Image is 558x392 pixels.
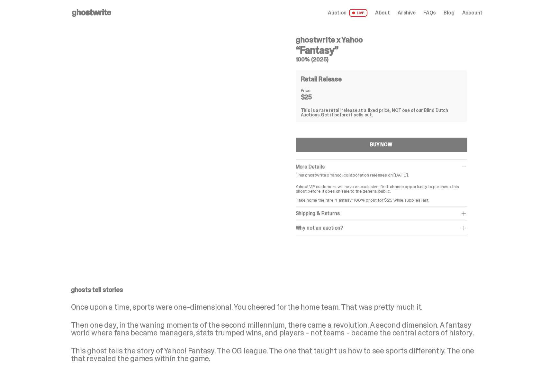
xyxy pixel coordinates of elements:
p: Once upon a time, sports were one-dimensional. You cheered for the home team. That was pretty muc... [71,303,482,311]
div: BUY NOW [370,142,392,147]
h5: 100% (2025) [296,57,467,62]
a: Archive [398,10,416,15]
div: This is a rare retail release at a fixed price, NOT one of our Blind Dutch Auctions. [301,108,462,117]
h4: ghostwrite x Yahoo [296,36,467,44]
p: This ghostwrite x Yahoo! collaboration releases on [DATE]. [296,173,467,177]
dt: Price [301,88,333,93]
p: Then one day, in the waning moments of the second millennium, there came a revolution. A second d... [71,321,482,337]
span: LIVE [349,9,367,17]
span: Auction [328,10,346,15]
p: Yahoo! VIP customers will have an exclusive, first-chance opportunity to purchase this ghost befo... [296,180,467,202]
a: FAQs [423,10,436,15]
p: This ghost tells the story of Yahoo! Fantasy. The OG league. The one that taught us how to see sp... [71,347,482,362]
div: Why not an auction? [296,225,467,231]
h3: “Fantasy” [296,45,467,55]
a: Account [462,10,482,15]
a: Auction LIVE [328,9,367,17]
p: ghosts tell stories [71,287,482,293]
span: More Details [296,163,325,170]
a: Blog [444,10,454,15]
h4: Retail Release [301,76,342,82]
button: BUY NOW [296,138,467,152]
a: About [375,10,390,15]
div: Shipping & Returns [296,210,467,217]
span: Get it before it sells out. [321,112,373,118]
dd: $25 [301,94,333,100]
